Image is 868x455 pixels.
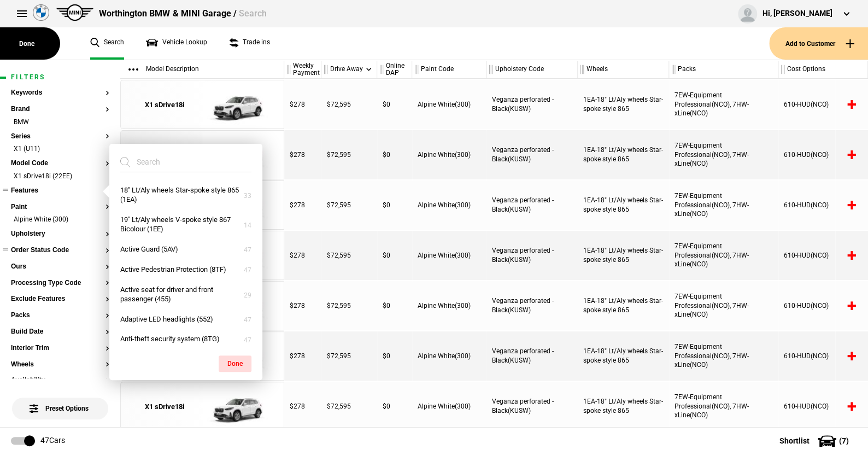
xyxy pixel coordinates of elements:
[284,331,321,381] div: $278
[321,130,377,179] div: $72,595
[377,281,412,330] div: $0
[284,281,321,330] div: $278
[284,180,321,230] div: $278
[11,361,109,377] section: Wheels
[578,231,669,280] div: 1EA-18" Lt/Aly wheels Star-spoke style 865
[202,382,278,431] img: cosySec
[11,377,109,393] section: Availability
[321,231,377,280] div: $72,595
[238,8,266,19] span: Search
[99,8,266,20] div: Worthington BMW & MINI Garage /
[40,435,65,446] div: 47 Cars
[778,180,867,230] div: 610-HUD(NCO)
[229,27,270,60] a: Trade ins
[377,231,412,280] div: $0
[669,382,778,431] div: 7EW-Equipment Professional(NCO), 7HW-xLine(NCO)
[11,203,109,211] button: Paint
[11,160,109,187] section: Model CodeX1 sDrive18i (22EE)
[11,361,109,369] button: Wheels
[11,312,109,319] button: Packs
[11,160,109,167] button: Model Code
[377,180,412,230] div: $0
[284,60,321,79] div: Weekly Payment
[412,281,486,330] div: Alpine White(300)
[778,281,867,330] div: 610-HUD(NCO)
[778,331,867,381] div: 610-HUD(NCO)
[669,80,778,129] div: 7EW-Equipment Professional(NCO), 7HW-xLine(NCO)
[126,80,202,130] a: X1 sDrive18i
[486,60,577,79] div: Upholstery Code
[11,187,109,195] button: Features
[11,106,109,133] section: BrandBMW
[11,279,109,287] button: Processing Type Code
[377,331,412,381] div: $0
[56,4,93,21] img: mini.png
[486,231,578,280] div: Veganza perforated - Black(KUSW)
[11,247,109,263] section: Order Status Code
[284,231,321,280] div: $278
[126,382,202,431] a: X1 sDrive18i
[578,60,668,79] div: Wheels
[377,80,412,129] div: $0
[109,310,262,330] button: Adaptive LED headlights (552)
[377,130,412,179] div: $0
[120,152,238,172] input: Search
[578,130,669,179] div: 1EA-18" Lt/Aly wheels Star-spoke style 865
[11,215,109,226] li: Alpine White (300)
[284,80,321,129] div: $278
[120,60,284,79] div: Model Description
[321,331,377,381] div: $72,595
[33,4,49,21] img: bmw.png
[377,382,412,431] div: $0
[778,231,867,280] div: 610-HUD(NCO)
[412,80,486,129] div: Alpine White(300)
[321,281,377,330] div: $72,595
[486,382,578,431] div: Veganza perforated - Black(KUSW)
[669,130,778,179] div: 7EW-Equipment Professional(NCO), 7HW-xLine(NCO)
[769,27,868,60] button: Add to Customer
[109,180,262,210] button: 18" Lt/Aly wheels Star-spoke style 865 (1EA)
[412,60,486,79] div: Paint Code
[11,263,109,279] section: Ours
[11,133,109,160] section: SeriesX1 (U11)
[669,331,778,381] div: 7EW-Equipment Professional(NCO), 7HW-xLine(NCO)
[763,8,832,19] div: Hi, [PERSON_NAME]
[321,382,377,431] div: $72,595
[11,377,109,384] button: Availability
[669,180,778,230] div: 7EW-Equipment Professional(NCO), 7HW-xLine(NCO)
[578,382,669,431] div: 1EA-18" Lt/Aly wheels Star-spoke style 865
[11,230,109,238] button: Upholstery
[109,210,262,240] button: 19" Lt/Aly wheels V-spoke style 867 Bicolour (1EE)
[412,331,486,381] div: Alpine White(300)
[669,281,778,330] div: 7EW-Equipment Professional(NCO), 7HW-xLine(NCO)
[11,89,109,97] button: Keywords
[202,80,278,130] img: cosySec
[11,312,109,328] section: Packs
[11,172,109,183] li: X1 sDrive18i (22EE)
[778,60,867,79] div: Cost Options
[578,281,669,330] div: 1EA-18" Lt/Aly wheels Star-spoke style 865
[32,391,89,412] span: Preset Options
[11,230,109,247] section: Upholstery
[321,60,377,79] div: Drive Away
[11,203,109,231] section: PaintAlpine White (300)
[90,27,124,60] a: Search
[146,27,207,60] a: Vehicle Lookup
[11,133,109,141] button: Series
[11,328,109,345] section: Build Date
[11,247,109,254] button: Order Status Code
[109,329,262,349] button: Anti-theft security system (8TG)
[284,130,321,179] div: $278
[202,131,278,180] img: cosySec
[321,80,377,129] div: $72,595
[11,345,109,361] section: Interior Trim
[578,180,669,230] div: 1EA-18" Lt/Aly wheels Star-spoke style 865
[11,106,109,113] button: Brand
[763,427,868,454] button: Shortlist(7)
[779,437,810,445] span: Shortlist
[486,331,578,381] div: Veganza perforated - Black(KUSW)
[126,131,202,180] a: X1 sDrive18i
[145,100,184,110] div: X1 sDrive18i
[11,89,109,106] section: Keywords
[11,295,109,312] section: Exclude Features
